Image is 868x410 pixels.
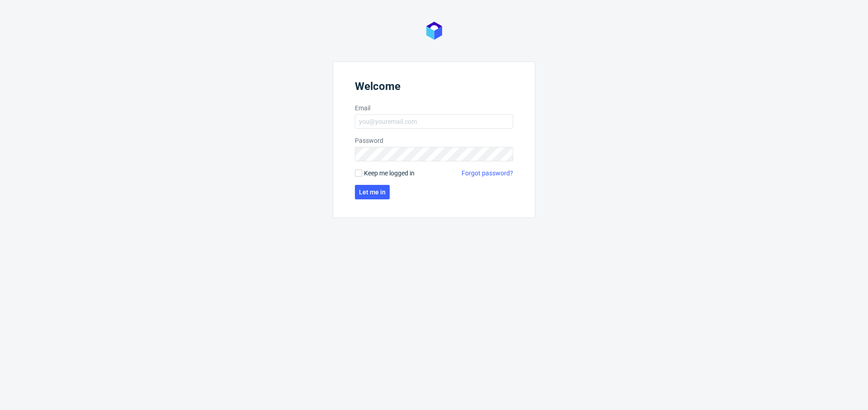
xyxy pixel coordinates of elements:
label: Password [355,136,513,145]
input: you@youremail.com [355,114,513,129]
span: Keep me logged in [364,169,415,178]
span: Let me in [359,189,386,195]
label: Email [355,104,513,113]
header: Welcome [355,80,513,96]
button: Let me in [355,185,390,199]
a: Forgot password? [462,169,513,178]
